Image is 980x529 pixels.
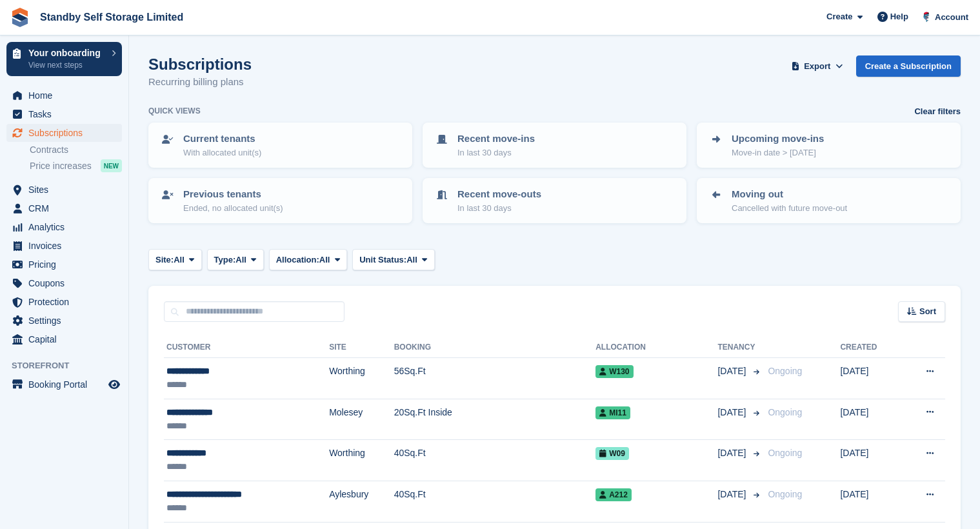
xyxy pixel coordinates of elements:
[6,330,122,348] a: menu
[457,132,535,146] p: Recent move-ins
[717,406,748,419] span: [DATE]
[35,6,188,28] a: Standby Self Storage Limited
[768,407,802,417] span: Ongoing
[717,488,748,501] span: [DATE]
[6,237,122,255] a: menu
[269,249,348,270] button: Allocation: All
[30,160,92,172] span: Price increases
[6,199,122,217] a: menu
[595,337,717,358] th: Allocation
[914,105,961,118] a: Clear filters
[28,237,106,255] span: Invoices
[329,337,394,358] th: Site
[6,255,122,274] a: menu
[920,10,933,23] img: Glenn Fisher
[235,254,246,266] span: All
[457,202,541,215] p: In last 30 days
[30,144,122,156] a: Contracts
[6,181,122,199] a: menu
[394,399,596,440] td: 20Sq.Ft Inside
[28,181,106,199] span: Sites
[28,86,106,105] span: Home
[106,377,122,392] a: Preview store
[6,312,122,330] a: menu
[717,446,748,460] span: [DATE]
[424,124,685,166] a: Recent move-ins In last 30 days
[717,337,763,358] th: Tenancy
[935,11,968,24] span: Account
[28,59,105,71] p: View next steps
[717,364,748,378] span: [DATE]
[12,359,128,372] span: Storefront
[148,249,202,270] button: Site: All
[424,179,685,222] a: Recent move-outs In last 30 days
[28,274,106,292] span: Coupons
[319,254,330,266] span: All
[28,199,106,217] span: CRM
[183,146,261,159] p: With allocated unit(s)
[28,124,106,142] span: Subscriptions
[804,60,830,73] span: Export
[457,146,535,159] p: In last 30 days
[457,187,541,202] p: Recent move-outs
[595,488,632,501] span: A212
[394,481,596,522] td: 40Sq.Ft
[394,337,596,358] th: Booking
[207,249,264,270] button: Type: All
[329,481,394,522] td: Aylesbury
[150,124,411,166] a: Current tenants With allocated unit(s)
[732,132,824,146] p: Upcoming move-ins
[768,448,802,458] span: Ongoing
[840,337,901,358] th: Created
[6,274,122,292] a: menu
[214,254,236,266] span: Type:
[28,218,106,236] span: Analytics
[732,146,824,159] p: Move-in date > [DATE]
[840,399,901,440] td: [DATE]
[6,86,122,105] a: menu
[10,8,30,27] img: stora-icon-8386f47178a22dfd0bd8f6a31ec36ba5ce8667c1dd55bd0f319d3a0aa187defe.svg
[406,254,417,266] span: All
[6,218,122,236] a: menu
[329,440,394,481] td: Worthing
[329,358,394,399] td: Worthing
[826,10,852,23] span: Create
[768,366,802,376] span: Ongoing
[595,447,629,460] span: W09
[840,440,901,481] td: [DATE]
[148,75,252,90] p: Recurring billing plans
[732,187,847,202] p: Moving out
[919,305,936,318] span: Sort
[329,399,394,440] td: Molesey
[28,105,106,123] span: Tasks
[6,124,122,142] a: menu
[789,55,846,77] button: Export
[28,293,106,311] span: Protection
[28,375,106,394] span: Booking Portal
[150,179,411,222] a: Previous tenants Ended, no allocated unit(s)
[183,202,283,215] p: Ended, no allocated unit(s)
[856,55,961,77] a: Create a Subscription
[698,179,959,222] a: Moving out Cancelled with future move-out
[28,255,106,274] span: Pricing
[155,254,174,266] span: Site:
[359,254,406,266] span: Unit Status:
[174,254,185,266] span: All
[6,375,122,394] a: menu
[890,10,908,23] span: Help
[28,330,106,348] span: Capital
[30,159,122,173] a: Price increases NEW
[732,202,847,215] p: Cancelled with future move-out
[148,55,252,73] h1: Subscriptions
[352,249,434,270] button: Unit Status: All
[698,124,959,166] a: Upcoming move-ins Move-in date > [DATE]
[394,440,596,481] td: 40Sq.Ft
[840,358,901,399] td: [DATE]
[595,406,630,419] span: MI11
[276,254,319,266] span: Allocation:
[6,105,122,123] a: menu
[6,293,122,311] a: menu
[183,132,261,146] p: Current tenants
[164,337,329,358] th: Customer
[183,187,283,202] p: Previous tenants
